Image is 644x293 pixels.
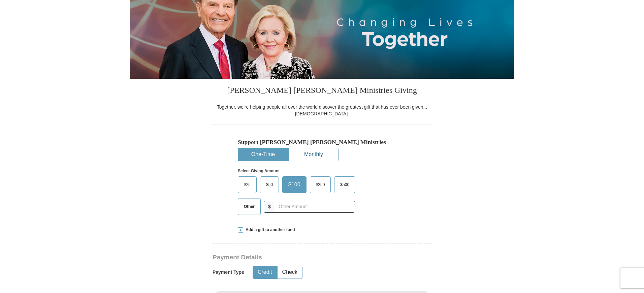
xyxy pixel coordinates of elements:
span: $250 [313,180,328,190]
h3: Payment Details [213,254,384,261]
span: $50 [263,180,276,190]
div: Together, we're helping people all over the world discover the greatest gift that has ever been g... [213,104,431,117]
button: Monthly [289,148,339,161]
h3: [PERSON_NAME] [PERSON_NAME] Ministries Giving [213,79,431,104]
h5: Support [PERSON_NAME] [PERSON_NAME] Ministries [238,139,406,146]
span: Add a gift to another fund [243,227,295,233]
span: $ [264,201,275,213]
span: $25 [240,180,254,190]
button: Credit [253,266,277,279]
input: Other Amount [275,201,355,213]
span: $500 [337,180,353,190]
span: $100 [285,180,304,190]
h5: Payment Type [213,269,244,275]
strong: Select Giving Amount [238,169,280,173]
span: Other [240,202,258,212]
button: One-Time [238,148,288,161]
button: Check [278,266,302,279]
